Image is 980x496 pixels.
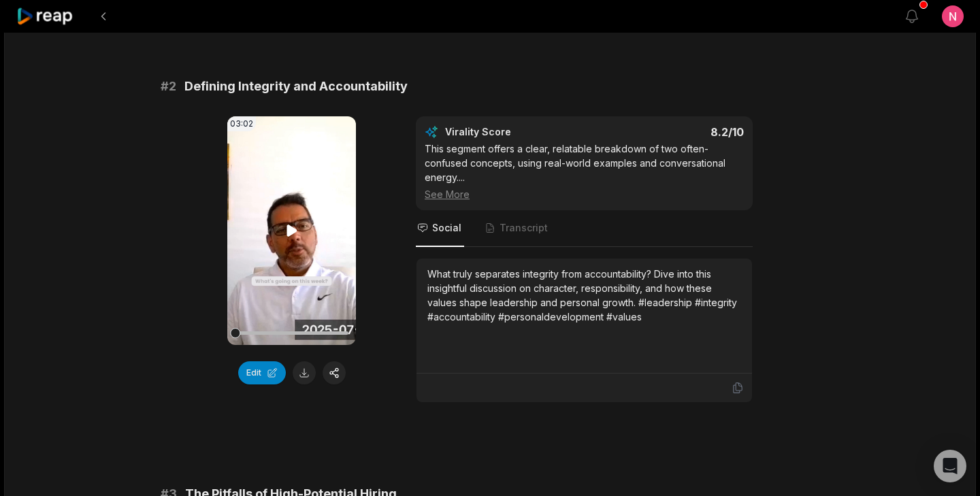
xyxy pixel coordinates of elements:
[425,187,744,201] div: See More
[227,116,356,345] video: Your browser does not support mp4 format.
[427,267,741,324] div: What truly separates integrity from accountability? Dive into this insightful discussion on chara...
[934,450,966,482] div: Open Intercom Messenger
[500,221,548,235] span: Transcript
[184,77,408,96] span: Defining Integrity and Accountability
[238,361,286,384] button: Edit
[416,210,753,247] nav: Tabs
[425,142,744,201] div: This segment offers a clear, relatable breakdown of two often-confused concepts, using real-world...
[445,125,591,139] div: Virality Score
[161,77,176,96] span: # 2
[432,221,461,235] span: Social
[598,125,745,139] div: 8.2 /10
